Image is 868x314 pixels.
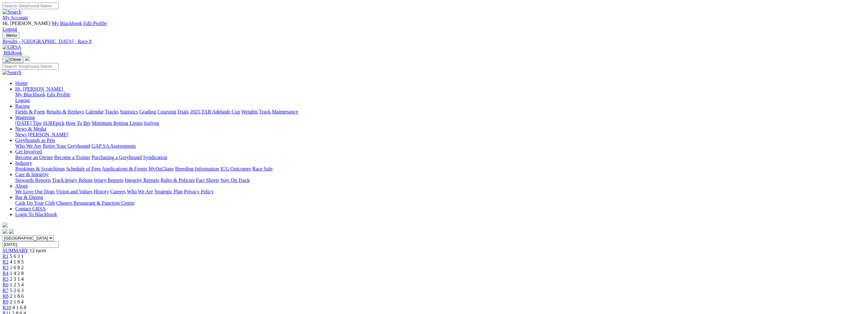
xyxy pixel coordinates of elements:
[3,21,50,26] span: Hi, [PERSON_NAME]
[15,132,865,138] div: News & Media
[15,155,865,160] div: Get Involved
[3,299,9,304] a: R9
[220,166,251,171] a: ICG Outcomes
[12,305,26,310] span: 4 1 6 8
[3,259,9,265] span: R2
[15,115,35,120] a: Wagering
[10,282,24,287] span: 1 2 5 4
[10,259,24,265] span: 4 1 8 5
[56,189,92,194] a: Vision and Values
[6,33,17,38] span: Menu
[15,86,63,92] span: Hi, [PERSON_NAME]
[83,21,107,26] a: Edit Profile
[10,293,24,299] span: 2 1 8 6
[66,120,91,126] a: How To Bet
[127,189,153,194] a: Who We Are
[3,282,9,287] a: R6
[15,143,42,149] a: Who We Are
[3,271,9,276] span: R4
[15,120,42,126] a: [DATE] Tips
[46,109,84,114] a: Results & Replays
[175,166,219,171] a: Breeding Information
[10,276,24,282] span: 2 3 1 4
[10,288,24,293] span: 5 2 6 3
[10,265,24,270] span: 1 6 8 2
[43,120,64,126] a: SUREpick
[15,138,55,143] a: Greyhounds as Pets
[220,177,250,183] a: Stay On Track
[3,26,17,32] a: Logout
[160,177,195,183] a: Rules & Policies
[3,32,19,39] button: Toggle navigation
[3,241,59,248] input: Select date
[125,177,159,183] a: Integrity Reports
[15,80,28,86] a: Home
[15,166,865,172] div: Industry
[15,92,865,103] div: Hi, [PERSON_NAME]
[3,288,9,293] a: R7
[15,109,865,115] div: Racing
[15,132,27,137] a: News
[3,56,23,63] button: Toggle navigation
[15,212,57,217] a: Login To Blackbook
[3,44,21,50] img: GRSA
[15,126,46,131] a: News & Media
[3,276,9,282] a: R5
[154,189,183,194] a: Strategic Plan
[52,21,82,26] a: My Blackbook
[15,206,46,211] a: Contact GRSA
[3,265,9,270] a: R3
[3,3,59,9] input: Search
[15,183,28,189] a: About
[92,155,142,160] a: Purchasing a Greyhound
[15,189,55,194] a: We Love Our Dogs
[144,120,159,126] a: Isolynx
[15,98,30,103] a: Logout
[15,177,51,183] a: Stewards Reports
[3,229,8,234] img: facebook.svg
[94,177,123,183] a: Injury Reports
[252,166,272,171] a: Race Safe
[29,248,46,253] span: 12 races
[66,166,101,171] a: Schedule of Fees
[148,166,174,171] a: MyOzChase
[3,253,9,259] a: R1
[15,200,865,206] div: Bar & Dining
[110,189,126,194] a: Careers
[3,15,28,20] a: My Account
[28,132,68,137] a: [PERSON_NAME]
[184,189,214,194] a: Privacy Policy
[15,120,865,126] div: Wagering
[3,9,22,15] img: Search
[10,253,24,259] span: 5 6 3 1
[3,248,28,253] a: SUMMARY
[9,229,14,234] img: twitter.svg
[3,21,865,32] div: My Account
[3,39,865,44] a: Results - [GEOGRAPHIC_DATA] - Race 8
[15,172,49,177] a: Care & Integrity
[15,200,55,206] a: Cash Up Your Club
[3,222,8,227] img: logo-grsa-white.png
[15,92,46,97] a: My Blackbook
[47,92,70,97] a: Edit Profile
[5,57,21,62] img: Close
[140,109,156,114] a: Grading
[196,177,219,183] a: Fact Sheets
[102,166,147,171] a: Applications & Forms
[92,143,136,149] a: GAP SA Assessments
[94,189,109,194] a: History
[15,166,65,171] a: Bookings & Scratchings
[3,70,22,75] img: Search
[10,271,24,276] span: 1 4 2 8
[56,200,134,206] a: Chasers Restaurant & Function Centre
[3,305,11,310] a: R10
[3,293,9,299] a: R8
[259,109,298,114] a: Track Maintenance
